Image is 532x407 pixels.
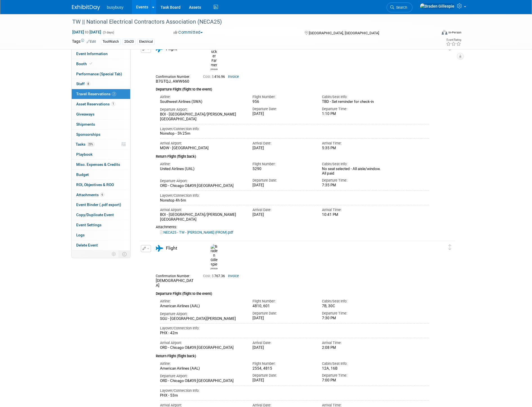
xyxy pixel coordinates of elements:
[253,146,314,151] div: [DATE]
[72,30,102,35] span: [DATE] [DATE]
[253,378,314,383] div: [DATE]
[160,340,244,345] div: Arrival Airport:
[322,345,383,350] div: 2:08 PM
[87,40,96,44] a: Edit
[160,162,244,167] div: Airline:
[322,100,383,104] div: TBD - Set reminder for check-in
[72,240,130,250] a: Delete Event
[203,75,227,79] span: 416.96
[322,94,383,100] div: Cabin/Seat Info:
[76,132,100,137] span: Sponsorships
[322,167,383,176] div: No seat selected - All aisle/window. All paid
[160,141,244,146] div: Arrival Airport:
[253,207,314,212] div: Arrival Date:
[160,316,244,321] div: SGU - [GEOGRAPHIC_DATA][PERSON_NAME]
[420,3,455,9] img: Braden Gillespie
[253,299,314,304] div: Flight Number:
[109,250,119,258] td: Personalize Event Tab Strip
[322,340,383,345] div: Arrival Time:
[72,139,130,149] a: Tasks23%
[76,202,121,207] span: Event Binder (.pdf export)
[442,30,447,35] img: Format-Inperson.png
[156,245,163,252] i: Flight
[72,89,130,99] a: Travel Reservations2
[322,361,383,366] div: Cabin/Seat Info:
[89,62,92,65] i: Booth reservation complete
[160,193,429,198] div: Layover/Connection Info:
[160,230,233,234] a: NECA25 - TW - [PERSON_NAME] (FROM).pdf
[322,183,383,188] div: 7:35 PM
[160,167,244,171] div: United Airlines (UAL)
[72,180,130,190] a: ROI, Objectives & ROO
[123,39,136,45] div: 20x20
[72,5,100,10] img: ExhibitDay
[160,107,244,112] div: Departure Airport:
[72,79,130,89] a: Staff8
[448,30,461,35] div: In-Person
[76,112,94,116] span: Giveaways
[160,212,244,222] div: BOI - [GEOGRAPHIC_DATA]/[PERSON_NAME][GEOGRAPHIC_DATA]
[160,131,429,136] div: Nonstop - 3h 25m
[253,94,314,100] div: Flight Number:
[211,244,218,267] img: Braden Gillespie
[72,150,130,159] a: Playbook
[253,373,314,378] div: Departure Date:
[160,178,244,184] div: Departure Airport:
[253,304,314,309] div: 4810, 601
[72,130,130,139] a: Sponsorships
[156,73,195,79] div: Confirmation Number:
[160,112,244,122] div: BOI - [GEOGRAPHIC_DATA]/[PERSON_NAME][GEOGRAPHIC_DATA]
[76,102,115,106] span: Asset Reservations
[72,99,130,109] a: Asset Reservations1
[112,92,116,96] span: 2
[322,373,383,378] div: Departure Time:
[322,141,383,146] div: Arrival Time:
[76,212,114,217] span: Copy/Duplicate Event
[446,39,461,41] div: Event Rating
[211,45,218,67] img: Tucker Farmer
[156,278,193,288] span: [DEMOGRAPHIC_DATA]
[322,311,383,316] div: Departure Time:
[86,82,90,86] span: 8
[228,75,239,79] a: Invoice
[160,393,429,398] div: PHX - 53m
[253,340,314,345] div: Arrival Date:
[72,160,130,169] a: Misc. Expenses & Credits
[156,272,195,278] div: Confirmation Number:
[253,162,314,167] div: Flight Number:
[72,230,130,240] a: Logs
[160,198,429,203] div: Nonstop 4h 6m
[76,193,104,197] span: Attachments
[253,100,314,104] div: 956
[72,119,130,129] a: Shipments
[76,82,90,86] span: Staff
[72,39,96,45] td: Tags
[119,250,130,258] td: Toggle Event Tabs
[72,109,130,119] a: Giveaways
[76,92,116,96] span: Travel Reservations
[137,39,155,45] div: Electrical
[253,141,314,146] div: Arrival Date:
[72,49,130,59] a: Event Information
[156,239,429,244] div: Notes:
[309,31,379,35] span: [GEOGRAPHIC_DATA], [GEOGRAPHIC_DATA]
[253,112,314,116] div: [DATE]
[322,299,383,304] div: Cabin/Seat Info:
[156,350,429,359] div: Return Flight (flight back)
[403,29,461,38] div: Event Format
[160,207,244,212] div: Arrival Airport:
[160,126,429,132] div: Layover/Connection Info:
[448,245,451,250] i: Click and drag to move item
[76,51,108,56] span: Event Information
[76,162,120,167] span: Misc. Expenses & Credits
[76,243,98,247] span: Delete Event
[156,225,429,229] div: Attachments:
[203,274,227,278] span: 767.36
[253,316,314,321] div: [DATE]
[322,162,383,167] div: Cabin/Seat Info:
[172,30,205,35] button: Committed
[101,39,121,45] div: ToolWatch
[156,288,429,297] div: Departure Flight (flight to the event)
[76,142,94,146] span: Tasks
[387,3,412,12] a: Search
